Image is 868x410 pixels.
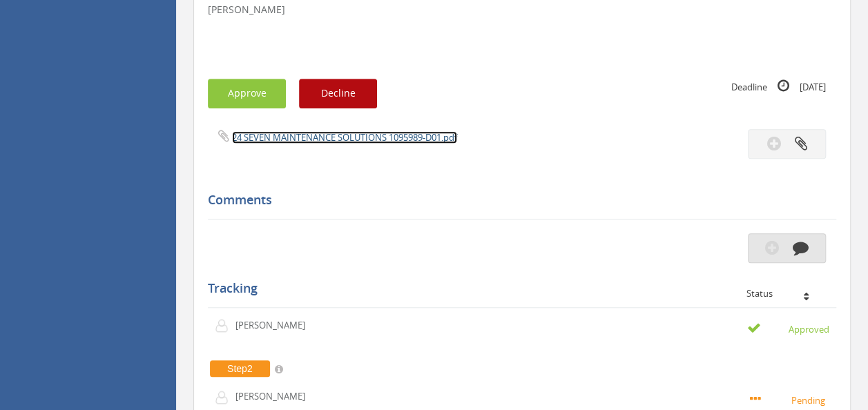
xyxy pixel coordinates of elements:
h5: Comments [208,193,826,207]
img: user-icon.png [215,319,235,333]
small: Pending [750,392,829,407]
small: Approved [747,321,829,336]
img: user-icon.png [215,391,235,404]
div: Status [746,289,826,298]
h5: Tracking [208,282,826,295]
small: Deadline [DATE] [731,79,826,94]
span: Step2 [210,360,270,377]
a: 24 SEVEN MAINTENANCE SOLUTIONS 1095989-D01.pdf [232,131,457,144]
p: [PERSON_NAME] [235,319,315,332]
p: [PERSON_NAME] [235,390,315,403]
button: Decline [299,79,377,108]
p: [PERSON_NAME] [208,3,836,17]
button: Approve [208,79,286,108]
